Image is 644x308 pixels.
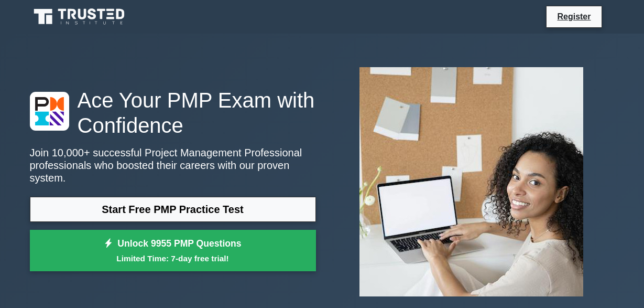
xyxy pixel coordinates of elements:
[30,146,316,184] p: Join 10,000+ successful Project Management Professional professionals who boosted their careers w...
[43,252,303,264] small: Limited Time: 7-day free trial!
[30,197,316,222] a: Start Free PMP Practice Test
[30,230,316,272] a: Unlock 9955 PMP QuestionsLimited Time: 7-day free trial!
[551,10,597,23] a: Register
[30,88,316,138] h1: Ace Your PMP Exam with Confidence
